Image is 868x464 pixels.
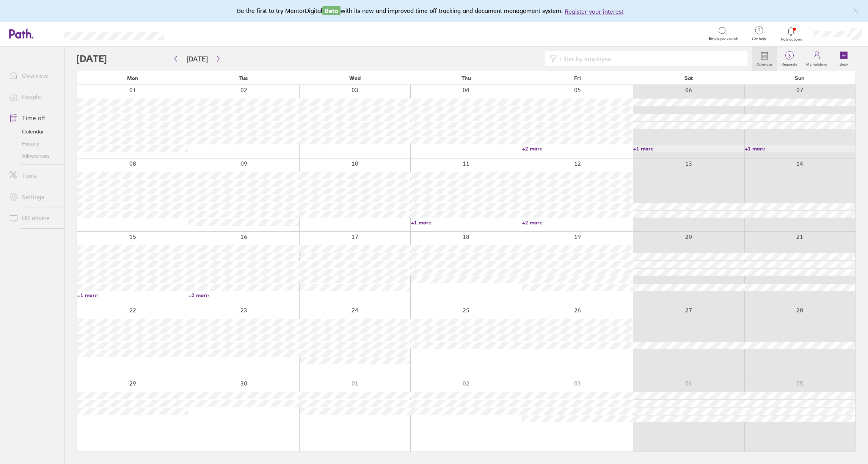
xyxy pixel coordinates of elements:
label: Book [835,60,853,67]
a: History [3,138,64,150]
label: Calendar [752,60,777,67]
span: Thu [461,75,471,81]
span: Sat [684,75,693,81]
a: +2 more [522,145,633,152]
button: [DATE] [181,53,214,65]
a: +2 more [522,219,633,226]
label: My holidays [802,60,832,67]
label: Requests [777,60,802,67]
a: Calendar [752,47,777,71]
a: +1 more [745,145,855,152]
a: +2 more [188,292,299,299]
span: Employee search [709,36,738,41]
span: 3 [777,53,802,59]
div: Search [184,30,204,37]
span: Notifications [779,37,804,42]
a: Tools [3,168,64,183]
span: Sun [795,75,805,81]
a: Allowances [3,150,64,162]
a: Time off [3,110,64,125]
a: 3Requests [777,47,802,71]
a: People [3,89,64,104]
a: My holidays [802,47,832,71]
span: Get help [747,37,771,41]
span: Wed [349,75,361,81]
a: Overview [3,68,64,83]
span: Tue [239,75,248,81]
a: HR advice [3,210,64,226]
input: Filter by employee [557,52,743,66]
a: +1 more [411,219,521,226]
a: +1 more [633,145,744,152]
a: Calendar [3,125,64,138]
span: Fri [574,75,581,81]
span: Beta [322,6,341,15]
a: Book [832,47,856,71]
a: Settings [3,189,64,204]
a: Notifications [779,26,804,42]
span: Mon [127,75,138,81]
div: Be the first to try MentorDigital with its new and improved time off tracking and document manage... [237,6,631,16]
a: +1 more [77,292,188,299]
button: Register your interest [565,7,623,16]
